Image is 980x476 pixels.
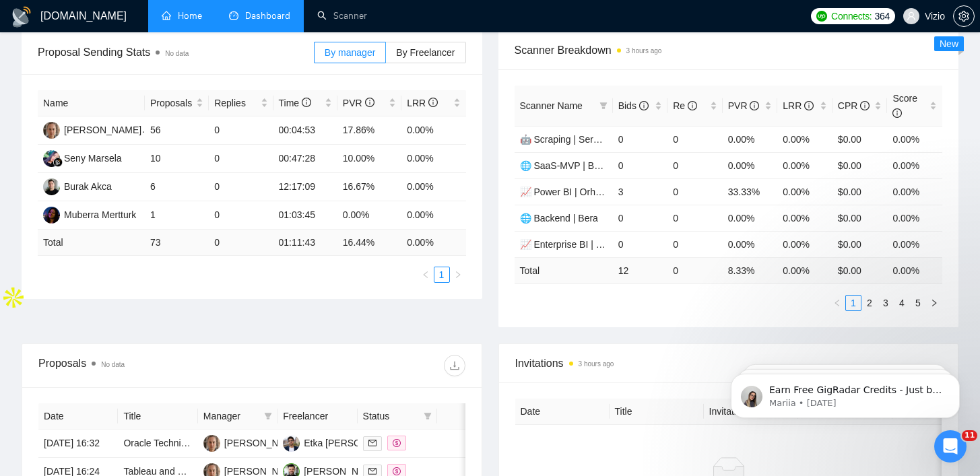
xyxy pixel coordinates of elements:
img: MM [43,207,60,224]
th: Date [515,399,610,425]
a: OG[PERSON_NAME] [283,465,381,476]
button: download [444,355,465,376]
div: Burak Akca [64,179,112,194]
span: Scanner Name [520,100,583,111]
td: $0.00 [832,178,888,205]
time: 3 hours ago [626,47,662,55]
td: 0 [613,205,668,231]
td: 0.00% [887,178,942,205]
th: Replies [209,90,273,116]
td: 0 [613,231,668,257]
th: Date [38,403,118,430]
th: Proposals [145,90,209,116]
span: filter [599,102,608,110]
img: gigradar-bm.png [53,158,63,167]
span: filter [264,412,272,420]
div: Muberra Mertturk [64,207,136,222]
td: 0.00% [401,201,465,230]
span: Proposal Sending Stats [38,44,314,61]
span: Time [279,98,311,108]
td: $0.00 [832,205,888,231]
td: $ 0.00 [832,257,888,283]
a: 🤖 Scraping | Serhan [520,134,610,145]
a: ESEtka [PERSON_NAME] [283,437,403,448]
span: Invitations [515,355,942,372]
img: logo [11,6,32,28]
td: 0 [667,231,723,257]
span: filter [424,412,432,420]
span: filter [421,406,434,426]
td: 0.00% [723,152,778,178]
td: 0.00% [777,178,832,205]
td: 0.00 % [401,230,465,256]
span: New [940,38,958,49]
td: 0 [667,205,723,231]
time: 3 hours ago [579,360,614,368]
a: searchScanner [317,10,367,22]
span: info-circle [639,101,649,110]
td: 0 [209,201,273,230]
td: 0.00% [887,231,942,257]
th: Freelancer [277,403,357,430]
td: Total [38,230,145,256]
td: 3 [613,178,668,205]
span: info-circle [302,98,311,107]
a: 📈 Enterprise BI | Orhan [520,239,622,250]
span: No data [101,361,125,368]
span: filter [261,406,275,426]
td: 0.00% [723,231,778,257]
span: Bids [618,100,649,111]
span: LRR [783,100,814,111]
td: 8.33 % [723,257,778,283]
td: 0.00% [401,145,465,173]
span: LRR [407,98,438,108]
td: 0.00% [723,126,778,152]
span: Score [892,93,917,118]
td: 0.00% [337,201,401,230]
td: 10 [145,145,209,173]
span: No data [165,50,189,57]
th: Title [118,403,197,430]
td: 00:04:53 [273,116,337,145]
a: setting [953,11,975,22]
td: 0 [667,257,723,283]
a: homeHome [162,10,202,22]
td: 01:03:45 [273,201,337,230]
td: 01:11:43 [273,230,337,256]
span: setting [954,11,974,22]
td: 00:47:28 [273,145,337,173]
span: 11 [962,430,977,441]
span: Status [363,409,418,423]
td: 0.00% [777,126,832,152]
td: $0.00 [832,152,888,178]
img: SM [43,150,60,167]
span: dollar [393,439,401,447]
span: Replies [214,96,257,110]
a: 1 [434,267,449,282]
span: info-circle [804,101,814,110]
td: 10.00% [337,145,401,173]
td: 0 [209,173,273,201]
a: Oracle Technical Expert for Payment Processing Integration [123,438,372,448]
span: Connects: [831,9,872,24]
td: 0 [667,178,723,205]
a: BABurak Akca [43,180,112,191]
a: 📈 Power BI | Orhan 🚢 [520,186,620,197]
td: 0 [209,116,273,145]
td: 17.86% [337,116,401,145]
div: Etka [PERSON_NAME] [304,436,403,450]
td: 0.00 % [887,257,942,283]
td: 0.00% [401,173,465,201]
iframe: Intercom live chat [934,430,967,463]
span: dollar [393,467,401,475]
td: 33.33% [723,178,778,205]
td: 0.00% [777,231,832,257]
li: Next Page [450,267,466,283]
a: SK[PERSON_NAME] [43,124,141,135]
span: filter [597,96,610,116]
a: 🌐 SaaS-MVP | Bera 🚢 [520,160,622,171]
span: PVR [728,100,760,111]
